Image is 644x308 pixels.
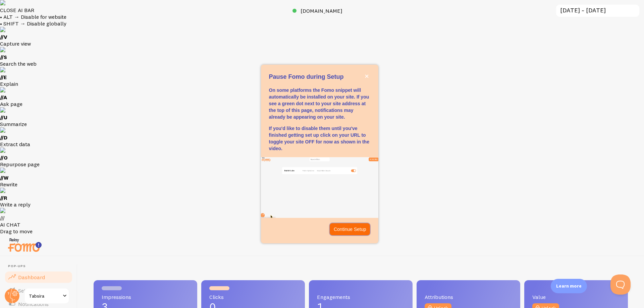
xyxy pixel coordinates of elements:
[18,287,38,294] span: Settings
[29,292,61,300] span: Tabsira
[4,270,73,284] a: Dashboard
[317,294,405,300] span: Engagements
[556,283,582,289] p: Learn more
[551,279,587,293] div: Learn more
[8,264,73,268] span: Pop-ups
[102,294,189,300] span: Impressions
[532,294,620,300] span: Value
[18,274,45,281] span: Dashboard
[4,284,73,297] a: Settings
[36,242,42,248] svg: <p>Watch New Feature Tutorials!</p>
[7,236,41,253] img: fomo-relay-logo-orange.svg
[24,288,69,304] a: Tabsira
[209,294,297,300] span: Clicks
[425,294,512,300] span: Attributions
[610,274,631,295] iframe: Help Scout Beacon - Open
